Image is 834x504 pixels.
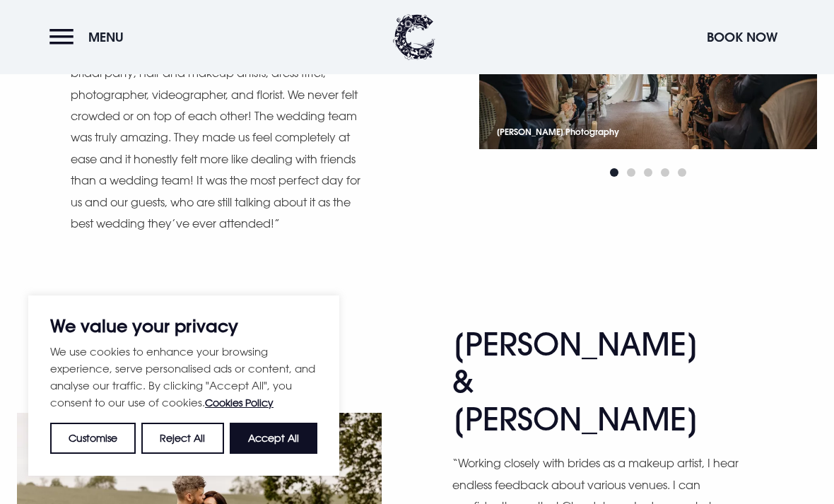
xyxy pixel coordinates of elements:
[627,168,635,177] span: Go to slide 2
[50,423,136,454] button: Customise
[678,168,686,177] span: Go to slide 5
[141,423,223,454] button: Reject All
[230,423,317,454] button: Accept All
[661,168,669,177] span: Go to slide 4
[50,343,317,411] p: We use cookies to enhance your browsing experience, serve personalised ads or content, and analys...
[644,168,652,177] span: Go to slide 3
[497,124,619,140] p: [PERSON_NAME] Photography
[88,29,124,45] span: Menu
[700,22,785,52] button: Book Now
[49,22,131,52] button: Menu
[205,397,274,409] a: Cookies Policy
[452,326,728,438] h2: [PERSON_NAME] & [PERSON_NAME]
[50,317,317,334] p: We value your privacy
[28,295,339,476] div: We value your privacy
[610,168,618,177] span: Go to slide 1
[393,14,435,60] img: Clandeboye Lodge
